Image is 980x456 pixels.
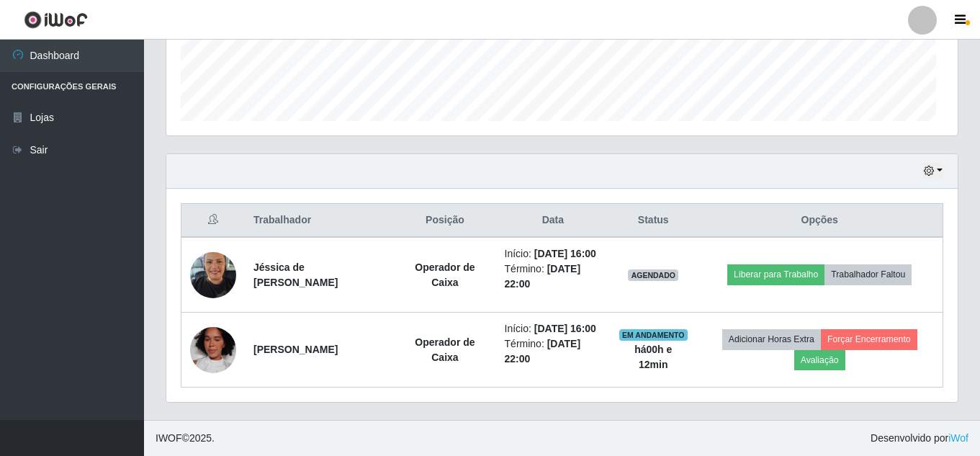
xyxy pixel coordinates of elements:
span: EM ANDAMENTO [619,329,688,341]
span: © 2025 . [156,431,215,446]
time: [DATE] 16:00 [534,323,596,334]
a: iWof [948,432,968,444]
strong: Operador de Caixa [415,336,475,363]
strong: há 00 h e 12 min [634,344,672,370]
img: 1725909093018.jpeg [190,244,236,305]
li: Término: [505,261,602,292]
strong: Operador de Caixa [415,261,475,288]
th: Trabalhador [245,204,394,238]
th: Data [496,204,611,238]
strong: Jéssica de [PERSON_NAME] [253,261,338,288]
button: Liberar para Trabalho [727,264,824,285]
img: CoreUI Logo [24,11,88,29]
li: Início: [505,321,602,336]
button: Avaliação [794,350,845,370]
th: Status [610,204,696,238]
button: Adicionar Horas Extra [722,329,821,349]
strong: [PERSON_NAME] [253,344,338,355]
button: Trabalhador Faltou [824,264,912,285]
span: IWOF [156,432,182,444]
time: [DATE] 16:00 [534,248,596,259]
span: AGENDADO [628,269,678,281]
li: Término: [505,336,602,367]
img: 1742965437986.jpeg [190,321,236,379]
span: Desenvolvido por [871,431,968,446]
li: Início: [505,246,602,261]
button: Forçar Encerramento [821,329,917,349]
th: Posição [394,204,495,238]
th: Opções [696,204,943,238]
